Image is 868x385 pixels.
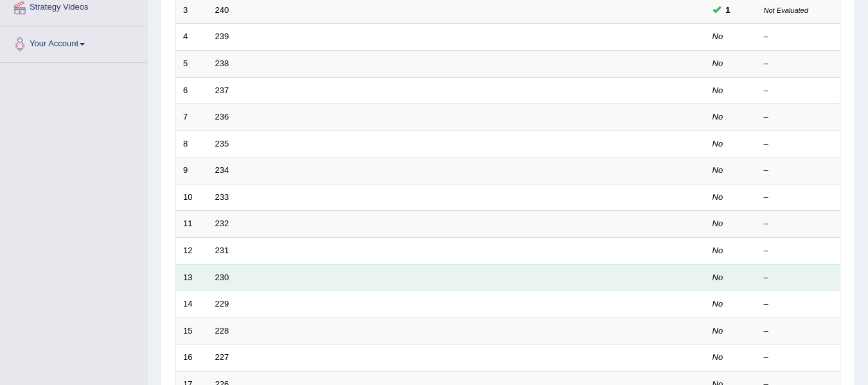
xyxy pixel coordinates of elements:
small: Not Evaluated [764,6,808,14]
div: – [764,245,833,257]
a: Your Account [1,26,147,58]
em: No [713,192,723,202]
em: No [713,326,723,336]
td: 7 [176,104,208,131]
a: 238 [215,58,229,68]
em: No [713,352,723,362]
em: No [713,246,723,255]
a: 229 [215,299,229,309]
div: – [764,111,833,123]
td: 11 [176,211,208,238]
em: No [713,58,723,68]
a: 236 [215,112,229,121]
a: 237 [215,85,229,95]
div: – [764,272,833,284]
div: – [764,58,833,70]
em: No [713,219,723,228]
em: No [713,273,723,282]
em: No [713,299,723,309]
div: – [764,165,833,177]
a: 227 [215,352,229,362]
em: No [713,139,723,148]
td: 12 [176,237,208,264]
em: No [713,165,723,175]
em: No [713,112,723,121]
div: – [764,325,833,337]
a: 235 [215,139,229,148]
td: 6 [176,77,208,104]
td: 5 [176,51,208,78]
td: 16 [176,345,208,372]
div: – [764,31,833,43]
em: No [713,31,723,41]
a: 233 [215,192,229,202]
td: 4 [176,24,208,51]
a: 228 [215,326,229,336]
a: 230 [215,273,229,282]
td: 15 [176,318,208,345]
span: You can still take this question [721,3,736,17]
div: – [764,298,833,310]
td: 14 [176,291,208,318]
a: 234 [215,165,229,175]
a: 232 [215,219,229,228]
div: – [764,352,833,364]
div: – [764,138,833,150]
div: – [764,218,833,230]
a: 231 [215,246,229,255]
td: 13 [176,264,208,291]
a: 240 [215,5,229,15]
td: 8 [176,130,208,157]
td: 9 [176,157,208,184]
div: – [764,192,833,204]
div: – [764,85,833,97]
td: 10 [176,184,208,211]
a: 239 [215,31,229,41]
em: No [713,85,723,95]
